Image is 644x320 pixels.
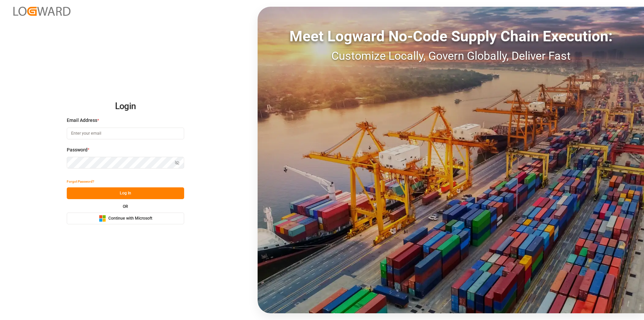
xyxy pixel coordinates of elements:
[67,128,184,139] input: Enter your email
[67,213,184,224] button: Continue with Microsoft
[67,146,88,153] span: Password
[258,47,644,64] div: Customize Locally, Govern Globally, Deliver Fast
[258,25,644,47] div: Meet Logward No-Code Supply Chain Execution:
[67,187,184,199] button: Log In
[67,96,184,117] h2: Login
[108,216,152,222] span: Continue with Microsoft
[123,204,128,209] small: OR
[67,176,94,187] button: Forgot Password?
[67,117,97,124] span: Email Address
[13,7,70,16] img: Logward_new_orange.png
